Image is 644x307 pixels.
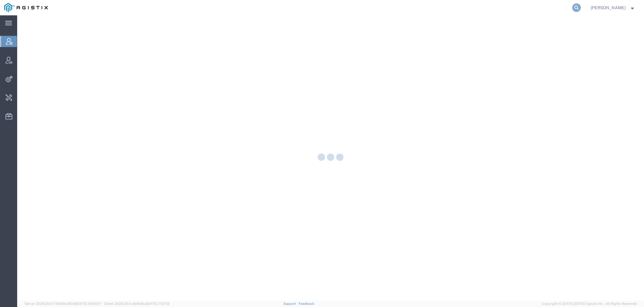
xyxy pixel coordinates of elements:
[147,302,170,305] span: [DATE] 17:21:12
[104,302,170,305] span: Client: 2025.20.0-e640dba
[283,302,299,305] a: Support
[542,301,637,306] span: Copyright © [DATE]-[DATE] Agistix Inc., All Rights Reserved
[590,4,636,11] button: [PERSON_NAME]
[591,4,626,11] span: Kaitlyn Hostetler
[76,302,101,305] span: [DATE] 09:51:07
[299,302,314,305] a: Feedback
[25,302,101,305] span: Server: 2025.20.0-734e5bc92d9
[4,3,48,12] img: logo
